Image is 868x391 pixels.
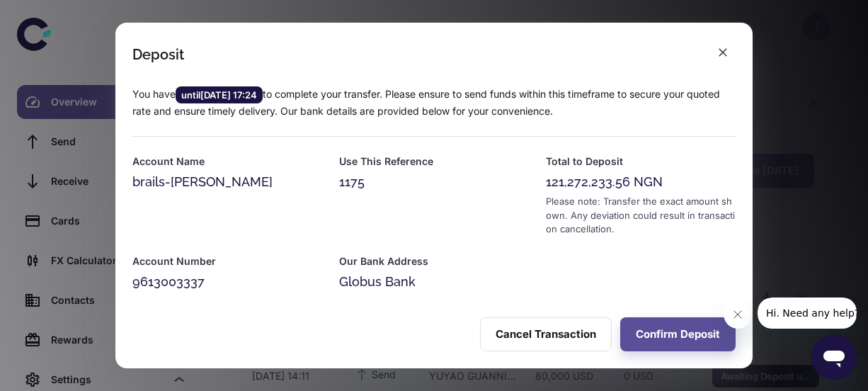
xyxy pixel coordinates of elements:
iframe: Message from company [758,297,857,329]
div: 121,272,233.56 NGN [546,172,736,192]
span: Hi. Need any help? [8,10,102,21]
div: Deposit [132,46,184,63]
div: 9613003337 [132,272,322,292]
div: Please note: Transfer the exact amount shown. Any deviation could result in transaction cancellat... [546,195,736,237]
span: until [DATE] 17:24 [176,88,263,102]
div: brails-[PERSON_NAME] [132,172,322,192]
button: Cancel Transaction [480,317,612,351]
h6: Account Name [132,154,322,169]
button: Confirm Deposit [620,317,736,351]
div: 1175 [339,172,529,192]
iframe: Close message [724,300,752,329]
h6: Account Number [132,254,322,269]
iframe: Button to launch messaging window [811,334,857,380]
h6: Total to Deposit [546,154,736,169]
h6: Our Bank Address [339,254,529,269]
div: Globus Bank [339,272,529,292]
p: You have to complete your transfer. Please ensure to send funds within this timeframe to secure y... [132,86,736,119]
h6: Use This Reference [339,154,529,169]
